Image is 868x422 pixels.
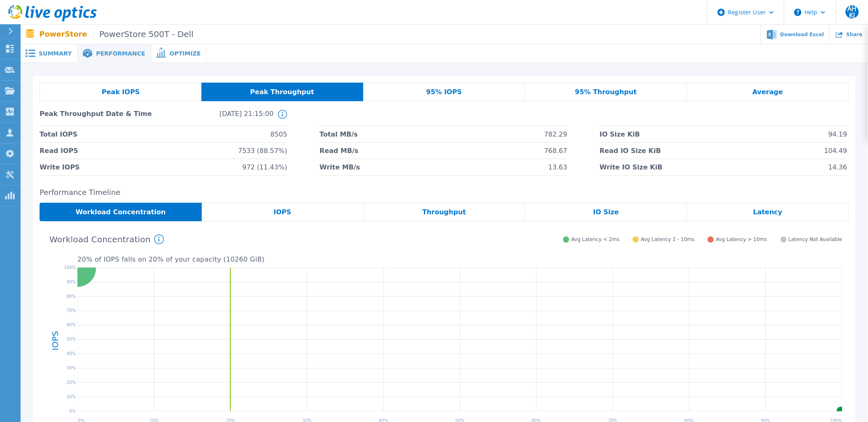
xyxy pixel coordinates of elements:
span: Write IOPS [40,159,80,175]
span: Optimize [169,51,201,56]
text: 0% [69,409,76,413]
text: 50% [67,337,76,341]
span: Avg Latency 2 - 10ms [641,237,695,243]
span: Peak IOPS [102,89,140,95]
span: Total MB/s [320,126,358,142]
span: Write IO Size KiB [600,159,663,175]
span: 13.63 [548,159,567,175]
span: Latency [753,209,783,216]
span: 768.67 [544,143,567,159]
span: Workload Concentration [76,209,166,216]
text: 100% [64,265,76,270]
span: Write MB/s [320,159,360,175]
span: Read MB/s [320,143,358,159]
span: 94.19 [828,126,847,142]
span: IO Size [593,209,619,216]
span: 972 (11.43%) [242,159,287,175]
span: Performance [96,51,145,56]
span: Peak Throughput [250,89,314,95]
span: Throughput [422,209,466,216]
span: Average [753,89,783,95]
p: 20 % of IOPS falls on 20 % of your capacity ( 10260 GiB ) [77,256,842,263]
text: 90% [67,280,76,284]
h4: Workload Concentration [49,234,164,244]
text: 30% [67,366,76,370]
h4: IOPS [51,310,59,371]
span: AHKJ [846,5,859,19]
p: PowerStore [40,30,194,39]
span: 8505 [271,126,288,142]
span: Download Excel [780,32,824,37]
span: Latency Not Available [789,237,842,243]
span: Peak Throughput Date & Time [40,110,157,126]
h2: Performance Timeline [40,188,849,197]
span: 14.36 [828,159,847,175]
span: 782.29 [544,126,567,142]
span: Read IOPS [40,143,78,159]
span: Avg Latency < 2ms [571,237,620,243]
span: Summary [39,51,72,56]
span: Read IO Size KiB [600,143,661,159]
text: 40% [67,351,76,356]
span: 7533 (88.57%) [238,143,287,159]
span: PowerStore 500T - Dell [94,30,194,39]
span: Total IOPS [40,126,77,142]
span: 95% Throughput [575,89,637,95]
text: 80% [67,294,76,299]
span: 104.49 [824,143,847,159]
span: IOPS [274,209,291,216]
text: 70% [67,308,76,313]
span: [DATE] 21:15:00 [157,110,274,126]
text: 10% [67,394,76,399]
span: Avg Latency > 10ms [716,237,767,243]
span: IO Size KiB [600,126,640,142]
span: 95% IOPS [426,89,462,95]
text: 20% [67,380,76,385]
text: 60% [67,322,76,327]
span: Share [847,32,863,37]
